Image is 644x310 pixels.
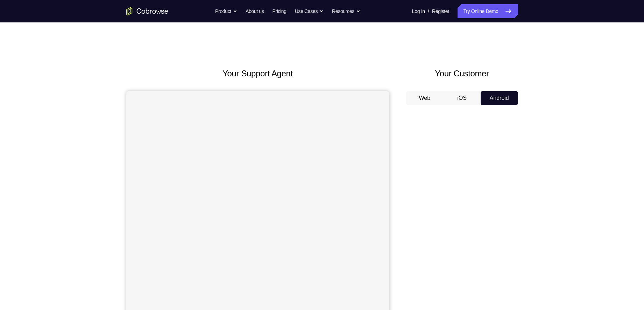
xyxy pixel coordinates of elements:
h2: Your Support Agent [126,67,389,80]
a: About us [246,4,264,18]
button: Product [215,4,237,18]
button: Web [406,91,444,105]
button: iOS [443,91,481,105]
button: Resources [332,4,360,18]
a: Go to the home page [126,7,168,15]
h2: Your Customer [406,67,518,80]
a: Try Online Demo [458,4,518,18]
button: Android [481,91,518,105]
a: Log In [412,4,425,18]
button: Use Cases [295,4,324,18]
a: Pricing [272,4,286,18]
a: Register [432,4,449,18]
span: / [428,7,429,15]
